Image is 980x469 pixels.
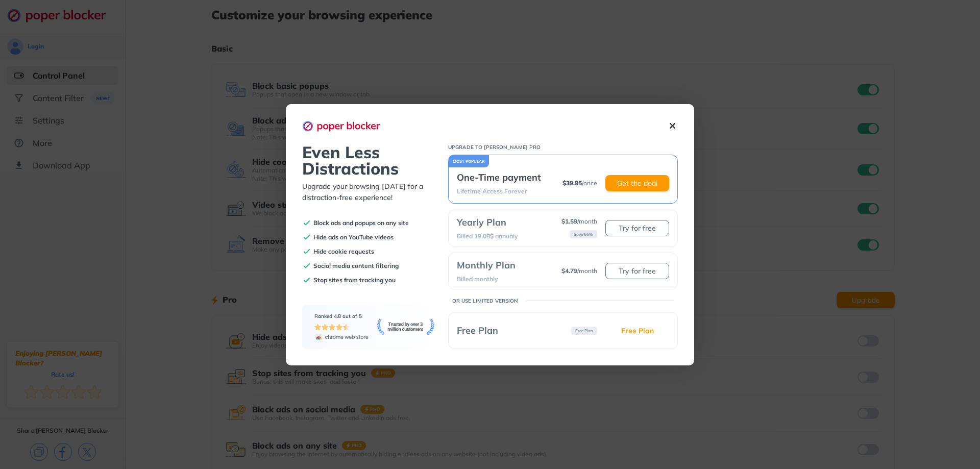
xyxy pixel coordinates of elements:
[302,261,311,270] img: check
[457,216,518,228] p: Yearly Plan
[449,155,489,167] div: MOST POPULAR
[302,120,389,132] img: logo
[313,248,374,255] p: Hide cookie requests
[452,298,518,304] p: OR USE LIMITED VERSION
[313,233,394,241] p: Hide ads on YouTube videos
[667,120,678,131] img: close-icon
[561,217,597,225] p: / month
[561,267,597,275] p: / month
[377,318,435,335] img: trusted-banner
[302,233,311,242] img: check
[343,324,350,331] img: half-star
[302,276,311,285] img: check
[605,220,669,236] button: Try for free
[605,323,669,339] button: Free Plan
[457,259,516,271] p: Monthly Plan
[562,179,597,187] p: / once
[314,313,369,319] p: Ranked 4.8 out of 5
[302,181,436,203] p: Upgrade your browsing [DATE] for a distraction-free experience!
[605,175,669,191] button: Get the deal
[457,232,518,240] p: Billed 19.08$ annualy
[457,325,498,336] p: Free Plan
[302,144,436,177] p: Even Less Distractions
[571,327,597,335] p: Free Plan
[313,276,396,284] p: Stop sites from tracking you
[570,230,597,238] p: Save 66%
[457,275,516,283] p: Billed monthly
[302,247,311,256] img: check
[314,333,369,341] img: chrome-web-store-logo
[336,324,343,331] img: star
[457,171,541,183] p: One-Time payment
[605,263,669,279] button: Try for free
[313,219,409,227] p: Block ads and popups on any site
[448,144,678,151] p: UPGRADE TO [PERSON_NAME] PRO
[329,324,336,331] img: star
[302,218,311,228] img: check
[457,187,541,195] p: Lifetime Access Forever
[561,267,577,275] span: $ 4.79
[314,324,322,331] img: star
[313,262,399,269] p: Social media content filtering
[562,179,582,187] span: $ 39.95
[561,217,577,225] span: $ 1.59
[322,324,329,331] img: star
